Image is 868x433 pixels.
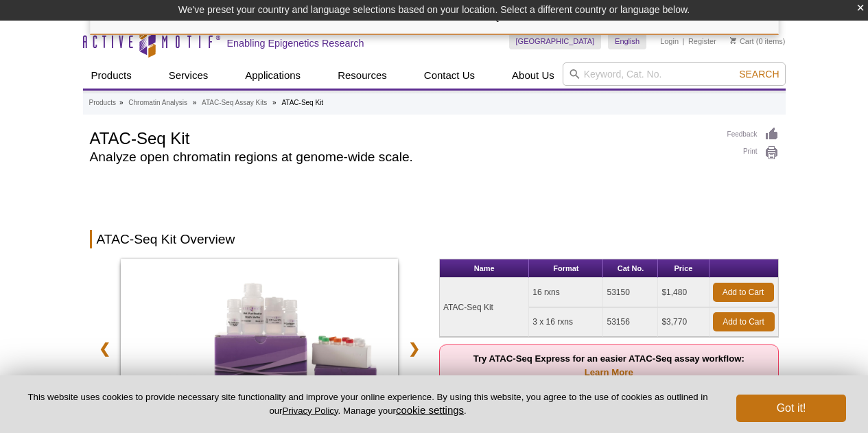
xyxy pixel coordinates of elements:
th: Format [529,259,603,278]
td: 53156 [603,307,658,337]
strong: Try ATAC-Seq Express for an easier ATAC-Seq assay workflow: [473,353,744,377]
li: (0 items) [730,33,786,49]
th: Cat No. [603,259,658,278]
li: | [683,33,685,49]
h1: ATAC-Seq Kit [90,127,714,148]
a: Print [727,145,779,161]
a: Applications [237,62,309,89]
td: 16 rxns [529,278,603,307]
button: cookie settings [396,404,464,416]
a: Contact Us [416,62,483,89]
td: 3 x 16 rxns [529,307,603,337]
li: » [193,99,197,106]
td: 53150 [603,278,658,307]
h2: Enabling Epigenetics Research [227,37,364,49]
button: Search [735,68,783,80]
td: ATAC-Seq Kit [440,278,529,337]
a: Cart [730,36,754,46]
th: Name [440,259,529,278]
h2: ATAC-Seq Kit Overview [90,230,779,248]
img: Your Cart [730,37,736,44]
a: Privacy Policy [282,406,338,416]
a: ❯ [399,333,429,364]
a: Login [660,36,679,46]
a: English [608,33,646,49]
a: Chromatin Analysis [128,97,187,109]
li: » [272,99,277,106]
input: Keyword, Cat. No. [563,62,786,86]
li: ATAC-Seq Kit [281,99,323,106]
a: Services [161,62,217,89]
p: This website uses cookies to provide necessary site functionality and improve your online experie... [22,391,714,417]
a: ATAC-Seq Assay Kits [202,97,267,109]
li: » [119,99,124,106]
a: About Us [504,62,563,89]
td: $1,480 [658,278,709,307]
a: Products [89,97,116,109]
a: Feedback [727,127,779,142]
th: Price [658,259,709,278]
a: ❮ [90,333,119,364]
h2: Analyze open chromatin regions at genome-wide scale. [90,151,714,163]
a: Add to Cart [713,312,775,331]
a: Products [83,62,140,89]
a: [GEOGRAPHIC_DATA] [509,33,602,49]
a: Learn More [585,367,633,377]
td: $3,770 [658,307,709,337]
a: Add to Cart [713,283,774,302]
span: Search [739,69,779,80]
a: Register [688,36,716,46]
button: Got it! [736,395,846,422]
a: Resources [329,62,395,89]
